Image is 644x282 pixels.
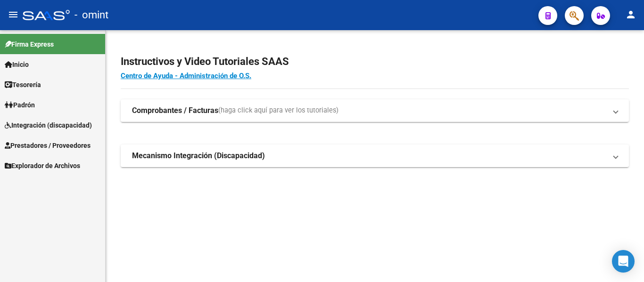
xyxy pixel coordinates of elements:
[5,120,92,130] span: Integración (discapacidad)
[121,53,629,71] h2: Instructivos y Video Tutoriales SAAS
[218,105,339,116] span: (haga click aquí para ver los tutoriales)
[5,161,80,171] span: Explorador de Archivos
[5,100,35,110] span: Padrón
[74,5,108,25] span: - omint
[5,59,29,70] span: Inicio
[5,80,41,90] span: Tesorería
[612,250,635,273] div: Open Intercom Messenger
[121,145,629,167] mat-expansion-panel-header: Mecanismo Integración (Discapacidad)
[5,39,54,49] span: Firma Express
[625,9,636,20] mat-icon: person
[8,9,19,20] mat-icon: menu
[121,99,629,122] mat-expansion-panel-header: Comprobantes / Facturas(haga click aquí para ver los tutoriales)
[121,72,251,80] a: Centro de Ayuda - Administración de O.S.
[132,105,218,116] strong: Comprobantes / Facturas
[132,151,265,161] strong: Mecanismo Integración (Discapacidad)
[5,140,91,151] span: Prestadores / Proveedores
